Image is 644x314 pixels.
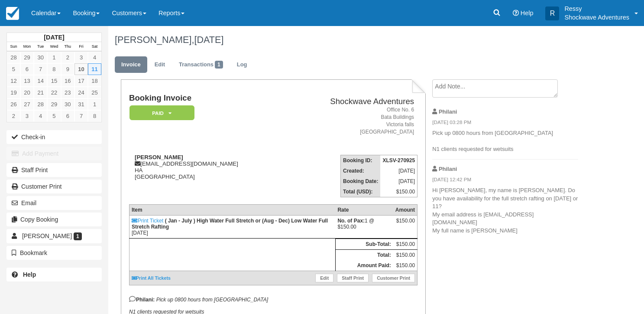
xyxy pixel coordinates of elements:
[132,218,163,224] a: Print Ticket
[564,4,629,13] p: Ressy
[372,274,415,282] a: Customer Print
[88,42,101,52] th: Sat
[20,110,34,122] a: 3
[47,52,61,63] a: 1
[20,52,34,63] a: 29
[513,10,519,16] i: Help
[34,87,47,98] a: 21
[61,87,74,98] a: 23
[215,61,223,69] span: 1
[34,110,47,122] a: 4
[61,52,74,63] a: 2
[47,110,61,122] a: 5
[564,13,629,22] p: Shockwave Adventures
[129,216,335,239] td: [DATE]
[74,87,88,98] a: 24
[47,63,61,75] a: 8
[337,218,365,224] strong: No. of Pax
[74,75,88,87] a: 17
[129,154,286,180] div: [EMAIL_ADDRESS][DOMAIN_NAME] HA [GEOGRAPHIC_DATA]
[129,205,335,216] th: Item
[432,186,578,235] p: Hi [PERSON_NAME], my name is [PERSON_NAME]. Do you have availability for the full stretch rafting...
[20,42,34,52] th: Mon
[115,56,147,73] a: Invoice
[23,271,36,278] b: Help
[335,250,393,261] th: Total:
[74,63,88,75] a: 10
[341,166,381,176] th: Created:
[521,10,534,16] span: Help
[61,110,74,122] a: 6
[395,218,415,231] div: $150.00
[132,275,171,281] a: Print All Tickets
[47,42,61,52] th: Wed
[7,75,20,87] a: 12
[335,205,393,216] th: Rate
[393,239,417,250] td: $150.00
[34,52,47,63] a: 30
[22,232,72,239] span: [PERSON_NAME]
[74,98,88,110] a: 31
[335,260,393,271] th: Amount Paid:
[6,196,102,210] button: Email
[7,63,20,75] a: 5
[6,147,102,160] button: Add Payment
[129,94,286,103] h1: Booking Invoice
[115,35,585,45] h1: [PERSON_NAME],
[74,42,88,52] th: Fri
[88,52,101,63] a: 4
[20,98,34,110] a: 27
[34,63,47,75] a: 7
[129,297,155,303] strong: Philani:
[44,34,64,41] strong: [DATE]
[20,75,34,87] a: 13
[290,106,414,136] address: Office No. 6 Bata Buildings Victoria falls [GEOGRAPHIC_DATA]
[34,75,47,87] a: 14
[88,75,101,87] a: 18
[88,63,101,75] a: 11
[6,213,102,226] button: Copy Booking
[61,75,74,87] a: 16
[315,274,333,282] a: Edit
[61,63,74,75] a: 9
[135,154,183,160] strong: [PERSON_NAME]
[7,52,20,63] a: 28
[382,157,415,164] strong: XLSV-270925
[148,56,172,73] a: Edit
[74,52,88,63] a: 3
[393,250,417,261] td: $150.00
[393,260,417,271] td: $150.00
[341,186,381,197] th: Total (USD):
[74,110,88,122] a: 7
[545,7,559,20] div: R
[380,186,417,197] td: $150.00
[6,130,102,144] button: Check-in
[6,268,102,281] a: Help
[88,110,101,122] a: 8
[6,246,102,260] button: Bookmark
[129,105,191,121] a: Paid
[380,176,417,186] td: [DATE]
[47,75,61,87] a: 15
[34,98,47,110] a: 28
[47,98,61,110] a: 29
[129,105,194,121] em: Paid
[337,274,369,282] a: Staff Print
[335,216,393,239] td: 1 @ $150.00
[7,42,20,52] th: Sun
[74,232,82,240] span: 1
[6,7,19,20] img: checkfront-main-nav-mini-logo.png
[341,155,381,166] th: Booking ID:
[432,129,578,154] p: Pick up 0800 hours from [GEOGRAPHIC_DATA] N1 clients requested for wetsuits
[6,180,102,193] a: Customer Print
[290,97,414,106] h2: Shockwave Adventures
[393,205,417,216] th: Amount
[335,239,393,250] th: Sub-Total:
[20,63,34,75] a: 6
[61,42,74,52] th: Thu
[194,34,223,45] span: [DATE]
[88,98,101,110] a: 1
[7,98,20,110] a: 26
[439,166,457,172] strong: Philani
[439,108,457,115] strong: Philani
